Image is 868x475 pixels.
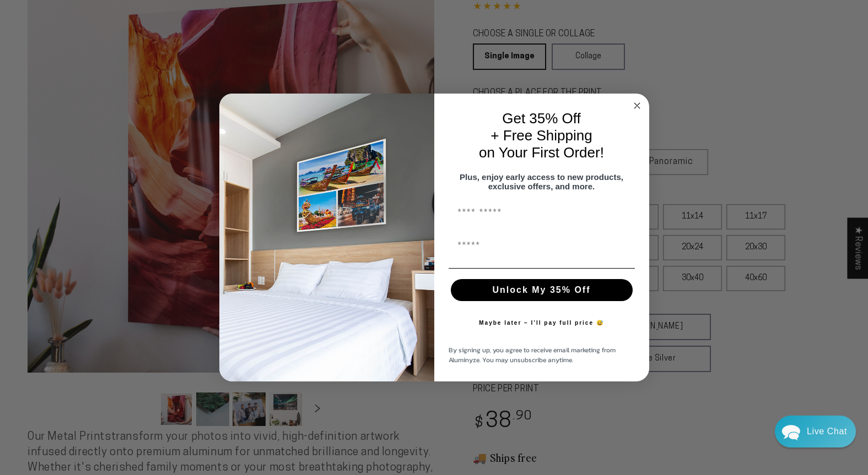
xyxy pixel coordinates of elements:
span: on Your First Order! [479,144,604,161]
div: Chat widget toggle [775,416,856,447]
button: Unlock My 35% Off [451,279,633,301]
span: + Free Shipping [490,127,592,144]
span: By signing up, you agree to receive email marketing from Aluminyze. You may unsubscribe anytime. [449,345,616,365]
span: Plus, enjoy early access to new products, exclusive offers, and more. [460,172,623,191]
span: Get 35% Off [502,110,581,127]
div: Contact Us Directly [807,416,847,447]
button: Close dialog [630,99,644,112]
img: underline [449,268,635,269]
img: 728e4f65-7e6c-44e2-b7d1-0292a396982f.jpeg [219,94,434,382]
button: Maybe later – I’ll pay full price 😅 [473,312,610,334]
